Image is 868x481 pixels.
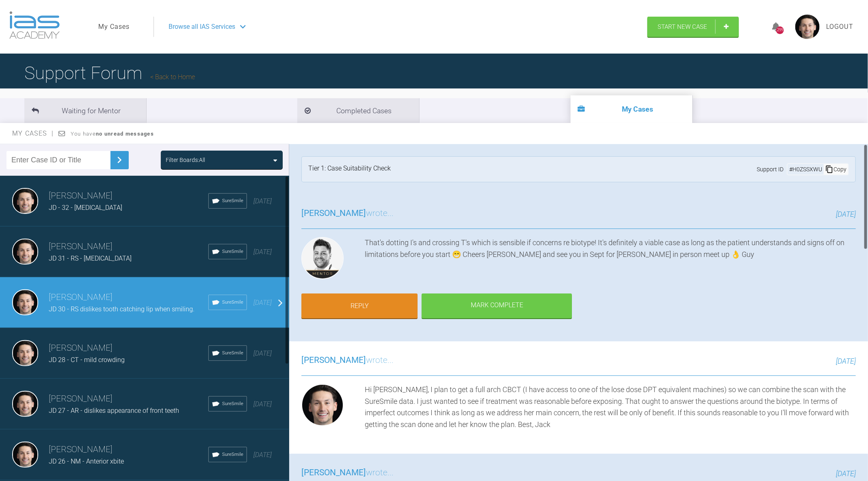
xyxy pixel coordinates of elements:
h3: [PERSON_NAME] [49,291,208,304]
strong: no unread messages [96,131,154,137]
span: JD - 32 - [MEDICAL_DATA] [49,204,122,211]
img: Jack Dowling [12,239,38,265]
a: Back to Home [150,73,195,81]
span: Start New Case [658,23,707,30]
img: Jack Dowling [12,442,38,468]
h3: wrote... [301,207,394,220]
h3: [PERSON_NAME] [49,341,208,355]
div: Hi [PERSON_NAME], I plan to get a full arch CBCT (I have access to one of the lose dose DPT equiv... [365,384,856,431]
span: JD 30 - RS dislikes tooth catching lip when smiling. [49,305,195,313]
div: Tier 1: Case Suitability Check [308,163,391,175]
span: You have [71,131,154,137]
span: JD 26 - NM - Anterior xbite [49,457,124,465]
span: [DATE] [253,349,272,357]
img: Jack Dowling [12,289,38,315]
a: My Cases [98,22,130,32]
img: Jack Dowling [12,188,38,214]
span: SureSmile [222,400,243,408]
span: Support ID [757,165,784,174]
span: JD 31 - RS - [MEDICAL_DATA] [49,255,132,262]
img: chevronRight.28bd32b0.svg [113,153,126,166]
span: SureSmile [222,349,243,357]
h3: [PERSON_NAME] [49,443,208,457]
img: profile.png [795,15,820,39]
span: [PERSON_NAME] [301,208,366,218]
div: # H0ZSSXWU [788,165,824,174]
a: Start New Case [647,17,739,37]
img: Jack Dowling [12,340,38,366]
div: 299 [776,26,784,34]
h3: wrote... [301,354,394,367]
img: Jack Dowling [301,384,344,426]
span: [DATE] [253,197,272,205]
span: [PERSON_NAME] [301,355,366,365]
h3: [PERSON_NAME] [49,392,208,406]
span: SureSmile [222,248,243,255]
span: SureSmile [222,299,243,306]
div: Filter Boards: All [166,155,205,164]
h1: Support Forum [24,59,195,87]
h3: [PERSON_NAME] [49,189,208,203]
span: JD 27 - AR - dislikes appearance of front teeth [49,407,179,414]
img: Guy Wells [301,237,344,279]
span: SureSmile [222,451,243,458]
span: [DATE] [253,400,272,408]
span: [DATE] [836,357,856,365]
h3: [PERSON_NAME] [49,240,208,254]
a: Reply [301,293,418,319]
span: [DATE] [836,210,856,218]
a: Logout [826,22,853,32]
span: My Cases [12,129,54,137]
span: JD 28 - CT - mild crowding [49,356,125,364]
div: Mark Complete [422,293,572,319]
span: [DATE] [253,248,272,256]
li: Completed Cases [297,98,419,123]
li: My Cases [571,95,693,123]
span: [DATE] [253,451,272,459]
span: [DATE] [253,299,272,306]
li: Waiting for Mentor [24,98,146,123]
div: Copy [824,164,848,175]
img: logo-light.3e3ef733.png [9,11,60,39]
span: SureSmile [222,197,243,205]
img: Jack Dowling [12,391,38,417]
h3: wrote... [301,466,394,480]
input: Enter Case ID or Title [6,151,110,169]
div: That's dotting I's and crossing T's which is sensible if concerns re biotype! It's definitely a v... [365,237,856,283]
span: Browse all IAS Services [169,22,235,32]
span: [DATE] [836,469,856,478]
span: [PERSON_NAME] [301,468,366,477]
